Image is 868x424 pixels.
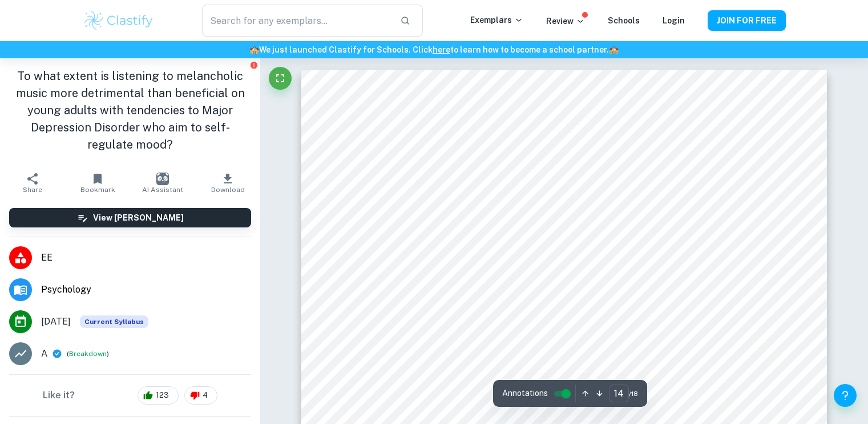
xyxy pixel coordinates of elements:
[202,5,390,37] input: Search for any exemplars...
[629,389,638,399] span: / 18
[2,43,866,56] h6: We just launched Clastify for Schools. Click to learn how to become a school partner.
[142,186,183,194] span: AI Assistant
[67,349,109,359] span: ( )
[41,283,251,297] span: Psychology
[9,208,251,227] button: View [PERSON_NAME]
[41,315,71,329] span: [DATE]
[41,251,251,265] span: EE
[23,186,42,194] span: Share
[130,167,195,199] button: AI Assistant
[269,67,292,90] button: Fullscreen
[9,67,251,153] h1: To what extent is listening to melancholic music more detrimental than beneficial on young adults...
[433,45,450,54] a: here
[502,387,548,399] span: Annotations
[608,16,640,25] a: Schools
[43,389,75,402] h6: Like it?
[69,349,107,359] button: Breakdown
[65,167,130,199] button: Bookmark
[156,173,169,185] img: AI Assistant
[80,315,148,328] div: This exemplar is based on the current syllabus. Feel free to refer to it for inspiration/ideas wh...
[195,167,260,199] button: Download
[249,61,258,69] button: Report issue
[211,186,245,194] span: Download
[150,390,175,401] span: 123
[184,386,217,405] div: 4
[83,9,155,32] img: Clastify logo
[470,14,523,26] p: Exemplars
[80,315,148,328] span: Current Syllabus
[196,390,214,401] span: 4
[834,384,857,407] button: Help and Feedback
[663,16,685,25] a: Login
[80,186,115,194] span: Bookmark
[708,10,786,31] button: JOIN FOR FREE
[93,211,184,224] h6: View [PERSON_NAME]
[609,45,619,54] span: 🏫
[249,45,259,54] span: 🏫
[138,386,179,405] div: 123
[41,347,47,361] p: A
[546,15,585,27] p: Review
